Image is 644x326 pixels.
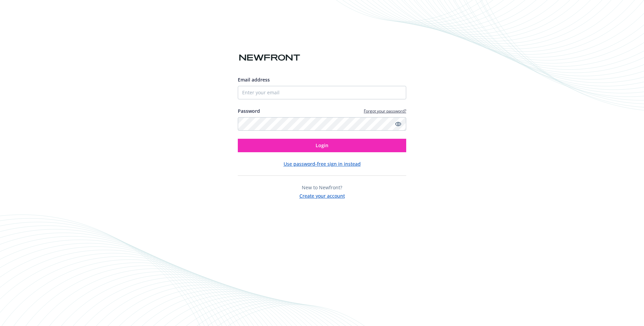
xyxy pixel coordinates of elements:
[316,142,328,149] span: Login
[238,76,270,83] span: Email address
[238,117,406,131] input: Enter your password
[364,108,406,114] a: Forgot your password?
[299,191,345,199] button: Create your account
[238,86,406,99] input: Enter your email
[238,52,301,64] img: Newfront logo
[394,120,402,128] a: Show password
[284,160,361,167] button: Use password-free sign in instead
[238,139,406,152] button: Login
[302,184,342,191] span: New to Newfront?
[238,107,260,115] label: Password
